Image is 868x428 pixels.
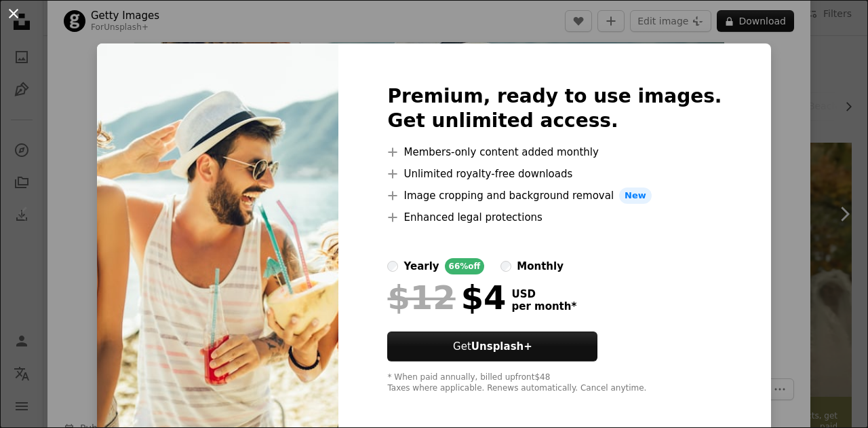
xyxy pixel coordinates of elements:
[387,84,722,133] h2: Premium, ready to use images. Get unlimited access.
[387,188,722,204] li: Image cropping and background removal
[619,188,652,204] span: New
[403,258,439,274] div: yearly
[387,261,398,272] input: yearly66%off
[387,166,722,182] li: Unlimited royalty-free downloads
[387,280,455,315] span: $12
[511,288,576,300] span: USD
[500,261,511,272] input: monthly
[517,258,564,274] div: monthly
[387,280,506,315] div: $4
[387,209,722,226] li: Enhanced legal protections
[511,300,576,313] span: per month *
[387,372,722,394] div: * When paid annually, billed upfront $48 Taxes where applicable. Renews automatically. Cancel any...
[471,340,532,353] strong: Unsplash+
[445,258,485,274] div: 66% off
[387,332,597,361] button: GetUnsplash+
[387,144,722,160] li: Members-only content added monthly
